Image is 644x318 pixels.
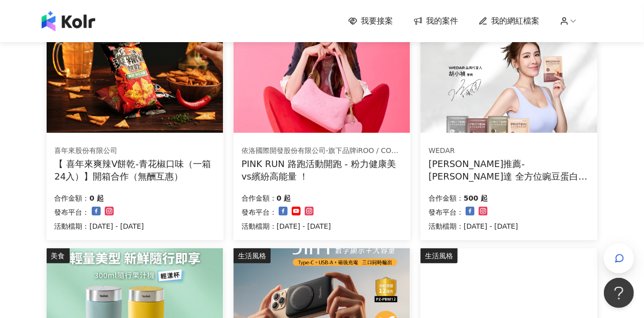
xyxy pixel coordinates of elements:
div: WEDAR [428,146,589,156]
a: 我的網紅檔案 [479,16,540,27]
div: [PERSON_NAME]推薦-[PERSON_NAME]達 全方位豌豆蛋白飲 (互惠合作檔） [428,157,589,183]
span: 我的網紅檔案 [492,16,540,27]
p: 活動檔期：[DATE] - [DATE] [55,220,144,232]
p: 合作金額： [55,192,90,204]
p: 活動檔期：[DATE] - [DATE] [242,220,331,232]
a: 我的案件 [413,16,459,27]
p: 活動檔期：[DATE] - [DATE] [428,220,518,232]
iframe: Help Scout Beacon - Open [604,278,634,308]
p: 發布平台： [242,206,277,218]
p: 發布平台： [55,206,90,218]
p: 0 起 [90,192,104,204]
span: 我的案件 [426,16,459,27]
div: 喜年來股份有限公司 [55,146,215,156]
p: 500 起 [464,192,488,204]
img: logo [42,11,95,31]
p: 合作金額： [242,192,277,204]
a: 我要接案 [348,16,393,27]
p: 合作金額： [428,192,464,204]
div: PINK RUN 路跑活動開跑 - 粉力健康美vs繽紛高能量 ！ [242,157,402,183]
div: 生活風格 [234,248,271,263]
div: 美食 [47,248,70,263]
div: 生活風格 [420,248,458,263]
p: 發布平台： [428,206,464,218]
div: 【 喜年來爽辣V餅乾-青花椒口味（一箱24入）】開箱合作（無酬互惠） [55,157,216,183]
span: 我要接案 [361,16,393,27]
div: 依洛國際開發股份有限公司-旗下品牌iROO / COZY PUNCH [242,146,402,156]
p: 0 起 [277,192,291,204]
